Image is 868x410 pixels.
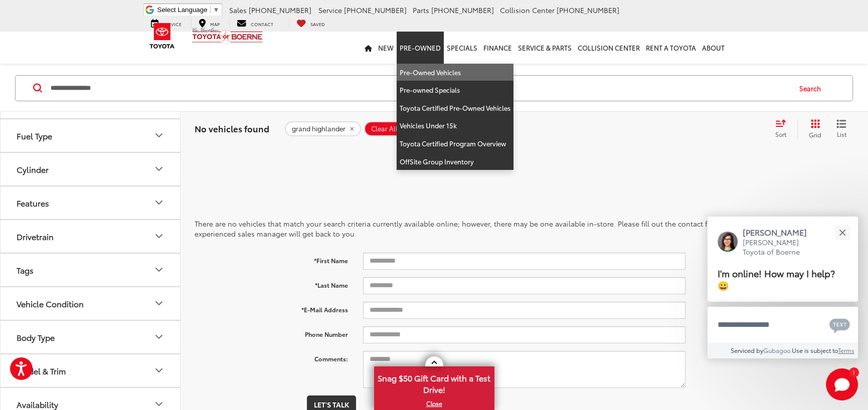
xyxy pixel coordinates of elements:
[708,307,858,343] textarea: Type your message
[397,32,444,64] a: Pre-Owned
[344,5,407,15] span: [PHONE_NUMBER]
[838,346,854,354] a: Terms
[763,346,792,354] a: Gubagoo.
[743,238,817,257] p: [PERSON_NAME] Toyota of Boerne
[699,32,728,64] a: About
[17,131,52,140] div: Fuel Type
[480,32,515,64] a: Finance
[191,18,227,28] a: Map
[213,6,220,14] span: ▼
[500,5,555,15] span: Collision Center
[826,368,858,400] svg: Start Chat
[17,265,34,275] div: Tags
[831,222,853,243] button: Close
[1,153,181,185] button: CylinderCylinder
[1,254,181,286] button: TagsTags
[775,130,786,138] span: Sort
[143,18,189,28] a: Service
[397,135,513,153] a: Toyota Certified Program Overview
[643,32,699,64] a: Rent a Toyota
[1,321,181,353] button: Body TypeBody Type
[17,164,49,174] div: Cylinder
[289,18,332,28] a: My Saved Vehicles
[195,122,269,134] span: No vehicles found
[362,32,375,64] a: Home
[397,153,513,170] a: OffSite Group Inventory
[1,186,181,219] button: FeaturesFeatures
[157,6,220,14] a: Select Language​
[515,32,575,64] a: Service & Parts: Opens in a new tab
[153,129,165,141] div: Fuel Type
[444,32,480,64] a: Specials
[153,398,165,410] div: Availability
[153,230,165,242] div: Drivetrain
[249,5,311,15] span: [PHONE_NUMBER]
[50,76,790,100] input: Search by Make, Model, or Keyword
[229,5,247,15] span: Sales
[375,367,493,398] span: Snag $50 Gift Card with a Test Drive!
[153,163,165,175] div: Cylinder
[1,119,181,152] button: Fuel TypeFuel Type
[829,317,850,333] svg: Text
[192,27,263,45] img: Vic Vaughan Toyota of Boerne
[187,277,356,290] label: *Last Name
[375,32,397,64] a: New
[829,119,854,139] button: List View
[797,119,829,139] button: Grid View
[17,332,55,342] div: Body Type
[153,297,165,309] div: Vehicle Condition
[397,64,513,82] a: Pre-Owned Vehicles
[397,81,513,99] a: Pre-owned Specials
[292,125,345,133] span: grand highlander
[1,287,181,320] button: Vehicle ConditionVehicle Condition
[826,368,858,400] button: Toggle Chat Window
[557,5,619,15] span: [PHONE_NUMBER]
[1,220,181,253] button: DrivetrainDrivetrain
[229,18,281,28] a: Contact
[187,302,356,314] label: *E-Mail Address
[371,125,398,133] span: Clear All
[809,130,821,139] span: Grid
[153,264,165,276] div: Tags
[195,219,854,239] p: There are no vehicles that match your search criteria currently available online; however, there ...
[17,232,54,241] div: Drivetrain
[187,351,356,363] label: Comments:
[431,5,494,15] span: [PHONE_NUMBER]
[413,5,429,15] span: Parts
[575,32,643,64] a: Collision Center
[187,253,356,265] label: *First Name
[852,370,855,374] span: 1
[1,354,181,387] button: Model & TrimModel & Trim
[792,346,838,354] span: Use is subject to
[718,266,835,292] span: I'm online! How may I help? 😀
[731,346,763,354] span: Serviced by
[708,217,858,358] div: Close[PERSON_NAME][PERSON_NAME] Toyota of BoerneI'm online! How may I help? 😀Type your messageCha...
[743,227,817,238] p: [PERSON_NAME]
[364,121,404,136] button: Clear All
[17,299,84,308] div: Vehicle Condition
[187,326,356,339] label: Phone Number
[836,130,846,138] span: List
[153,196,165,209] div: Features
[157,6,208,14] span: Select Language
[310,21,325,27] span: Saved
[17,366,66,375] div: Model & Trim
[826,313,853,336] button: Chat with SMS
[285,121,361,136] button: remove grand%20highlander
[17,198,49,208] div: Features
[153,331,165,343] div: Body Type
[770,119,797,139] button: Select sort value
[153,364,165,376] div: Model & Trim
[397,99,513,117] a: Toyota Certified Pre-Owned Vehicles
[17,399,58,409] div: Availability
[790,76,835,101] button: Search
[318,5,342,15] span: Service
[143,20,181,52] img: Toyota
[397,117,513,135] a: Vehicles Under 15k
